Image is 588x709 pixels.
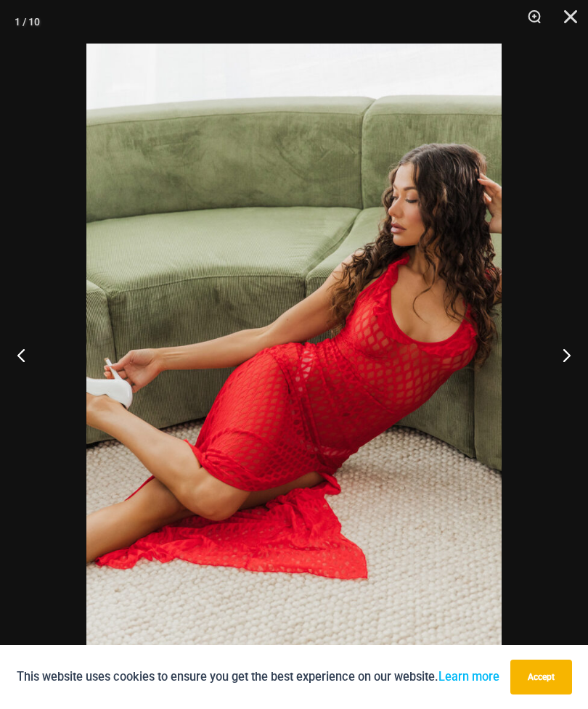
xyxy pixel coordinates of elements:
[438,670,499,684] a: Learn more
[534,319,588,391] button: Next
[15,11,40,33] div: 1 / 10
[86,44,502,665] img: Sometimes Red 587 Dress 10
[17,667,499,687] p: This website uses cookies to ensure you get the best experience on our website.
[510,660,572,694] button: Accept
